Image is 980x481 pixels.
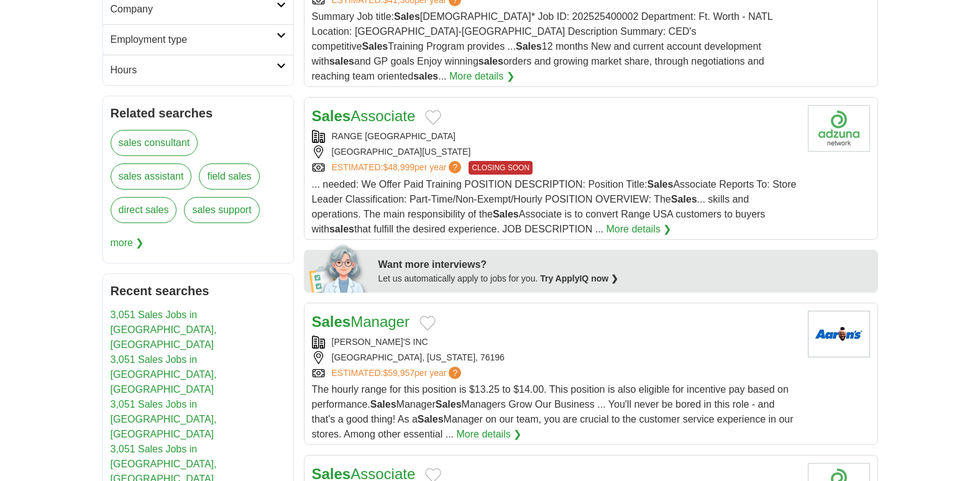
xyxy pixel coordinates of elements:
[479,56,503,66] strong: sales
[312,108,416,124] a: SalesAssociate
[332,337,428,347] a: [PERSON_NAME]'S INC
[808,105,870,152] img: Company logo
[516,41,542,52] strong: Sales
[111,32,277,47] h2: Employment type
[457,427,522,442] a: More details ❯
[199,163,259,190] a: field sales
[383,368,414,378] span: $59,957
[449,161,461,173] span: ?
[309,243,369,293] img: apply-iq-scientist.png
[362,41,388,52] strong: Sales
[312,313,351,330] strong: Sales
[329,224,354,234] strong: sales
[378,257,871,272] div: Want more interviews?
[111,309,217,350] a: 3,051 Sales Jobs in [GEOGRAPHIC_DATA], [GEOGRAPHIC_DATA]
[413,71,438,81] strong: sales
[111,130,198,156] a: sales consultant
[312,108,351,124] strong: Sales
[469,161,533,175] span: CLOSING SOON
[493,209,519,219] strong: Sales
[449,69,515,84] a: More details ❯
[111,399,217,439] a: 3,051 Sales Jobs in [GEOGRAPHIC_DATA], [GEOGRAPHIC_DATA]
[425,110,441,125] button: Add to favorite jobs
[332,161,464,175] a: ESTIMATED:$48,999per year?
[332,367,464,380] a: ESTIMATED:$59,957per year?
[378,272,871,285] div: Let us automatically apply to jobs for you.
[329,56,354,66] strong: sales
[648,179,674,190] strong: Sales
[312,130,798,143] div: RANGE [GEOGRAPHIC_DATA]
[111,231,144,255] span: more ❯
[103,24,293,55] a: Employment type
[103,55,293,85] a: Hours
[671,194,697,204] strong: Sales
[449,367,461,379] span: ?
[184,197,259,223] a: sales support
[312,313,410,330] a: SalesManager
[111,354,217,395] a: 3,051 Sales Jobs in [GEOGRAPHIC_DATA], [GEOGRAPHIC_DATA]
[312,384,794,439] span: The hourly range for this position is $13.25 to $14.00. This position is also eligible for incent...
[312,351,798,364] div: [GEOGRAPHIC_DATA], [US_STATE], 76196
[808,311,870,357] img: Aaron's logo
[111,63,277,78] h2: Hours
[312,179,797,234] span: ... needed: We Offer Paid Training POSITION DESCRIPTION: Position Title: Associate Reports To: St...
[312,145,798,158] div: [GEOGRAPHIC_DATA][US_STATE]
[312,11,773,81] span: Summary Job title: [DEMOGRAPHIC_DATA]* Job ID: 202525400002 Department: Ft. Worth - NATL Location...
[418,414,444,424] strong: Sales
[419,316,436,331] button: Add to favorite jobs
[436,399,462,410] strong: Sales
[370,399,396,410] strong: Sales
[607,222,672,237] a: More details ❯
[111,163,192,190] a: sales assistant
[111,2,277,17] h2: Company
[383,162,414,172] span: $48,999
[394,11,420,22] strong: Sales
[111,197,177,223] a: direct sales
[540,273,618,283] a: Try ApplyIQ now ❯
[111,282,286,300] h2: Recent searches
[111,104,286,122] h2: Related searches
